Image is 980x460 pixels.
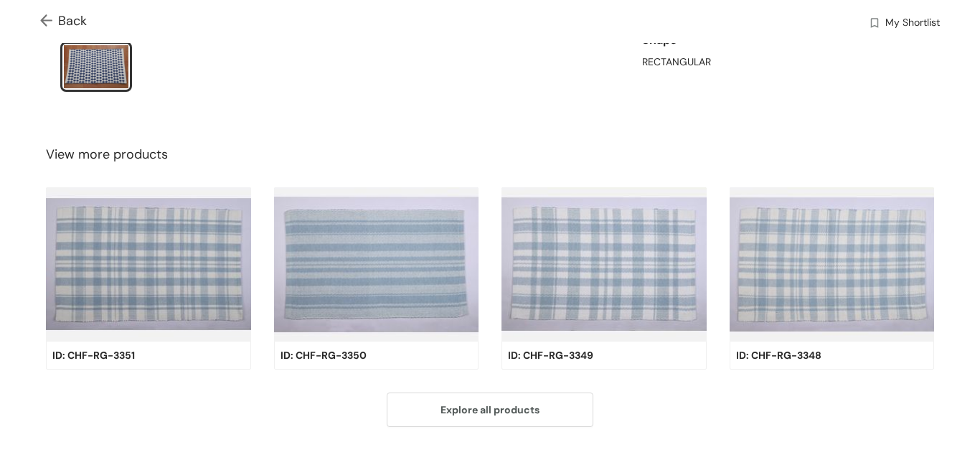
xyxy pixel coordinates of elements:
span: Back [40,11,87,31]
img: wishlist [868,17,881,32]
span: View more products [46,145,168,164]
span: ID: CHF-RG-3351 [52,347,135,363]
span: Explore all products [440,402,540,418]
span: ID: CHF-RG-3349 [508,347,593,363]
div: RECTANGULAR [642,55,934,70]
button: Explore all products [387,393,593,427]
img: product-img [501,187,707,342]
span: My Shortlist [885,15,940,32]
span: ID: CHF-RG-3348 [736,347,821,363]
img: Go back [40,14,58,29]
img: product-img [46,187,251,342]
img: product-img [274,187,479,342]
li: slide item 1 [60,42,132,92]
img: product-img [730,187,935,342]
span: ID: CHF-RG-3350 [281,347,367,363]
